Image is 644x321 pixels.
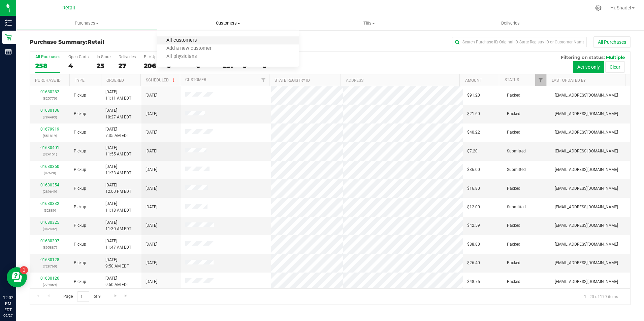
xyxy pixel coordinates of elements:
[555,279,618,285] span: [EMAIL_ADDRESS][DOMAIN_NAME]
[555,167,618,173] span: [EMAIL_ADDRESS][DOMAIN_NAME]
[146,111,157,117] span: [DATE]
[555,92,618,99] span: [EMAIL_ADDRESS][DOMAIN_NAME]
[555,148,618,154] span: [EMAIL_ADDRESS][DOMAIN_NAME]
[505,77,519,82] a: Status
[40,145,59,150] a: 01680401
[105,107,131,120] span: [DATE] 10:27 AM EDT
[105,164,131,176] span: [DATE] 11:33 AM EDT
[110,291,120,300] a: Go to the next page
[74,222,86,229] span: Pickup
[555,241,618,248] span: [EMAIL_ADDRESS][DOMAIN_NAME]
[30,39,230,45] h3: Purchase Summary:
[507,111,520,117] span: Packed
[105,257,129,270] span: [DATE] 9:50 AM EDT
[5,48,12,55] inline-svg: Reports
[40,127,59,132] a: 01679919
[16,16,157,30] a: Purchases
[507,222,520,229] span: Packed
[452,37,587,47] input: Search Purchase ID, Original ID, State Registry ID or Customer Name...
[40,239,59,243] a: 01680307
[40,201,59,206] a: 01680332
[467,167,480,173] span: $36.00
[106,78,124,83] a: Ordered
[74,111,86,117] span: Pickup
[467,260,480,266] span: $26.40
[74,92,86,99] span: Pickup
[467,111,480,117] span: $21.60
[146,148,157,154] span: [DATE]
[119,55,136,59] div: Deliveries
[157,20,298,26] span: Customers
[555,111,618,117] span: [EMAIL_ADDRESS][DOMAIN_NAME]
[507,129,520,136] span: Packed
[579,291,623,301] span: 1 - 20 of 179 items
[157,38,206,43] span: All customers
[185,77,206,82] a: Customer
[146,204,157,210] span: [DATE]
[34,226,66,232] p: (842492)
[555,185,618,192] span: [EMAIL_ADDRESS][DOMAIN_NAME]
[20,266,28,274] iframe: Resource center unread badge
[34,95,66,102] p: (825770)
[507,279,520,285] span: Packed
[74,167,86,173] span: Pickup
[146,78,176,82] a: Scheduled
[34,170,66,176] p: (87628)
[573,61,604,73] button: Active only
[492,20,529,26] span: Deliveries
[34,151,66,157] p: (324151)
[535,74,546,86] a: Filter
[440,16,581,30] a: Deliveries
[74,241,86,248] span: Pickup
[35,55,60,59] div: All Purchases
[105,126,129,139] span: [DATE] 7:35 AM EDT
[467,241,480,248] span: $88.80
[121,291,131,300] a: Go to the last page
[146,92,157,99] span: [DATE]
[3,295,13,313] p: 12:02 PM EDT
[5,34,12,41] inline-svg: Retail
[555,129,618,136] span: [EMAIL_ADDRESS][DOMAIN_NAME]
[74,279,86,285] span: Pickup
[507,185,520,192] span: Packed
[552,78,586,83] a: Last Updated By
[74,204,86,210] span: Pickup
[58,291,106,302] span: Page of 9
[3,313,13,318] p: 09/27
[40,164,59,169] a: 01680360
[88,39,104,45] span: Retail
[75,78,85,83] a: Type
[146,185,157,192] span: [DATE]
[105,182,131,195] span: [DATE] 12:00 PM EDT
[62,5,75,11] span: Retail
[555,204,618,210] span: [EMAIL_ADDRESS][DOMAIN_NAME]
[507,204,526,210] span: Submitted
[467,92,480,99] span: $91.20
[467,279,480,285] span: $48.75
[74,260,86,266] span: Pickup
[105,201,131,213] span: [DATE] 11:18 AM EDT
[606,55,625,60] span: Multiple
[507,241,520,248] span: Packed
[74,185,86,192] span: Pickup
[467,148,478,154] span: $7.20
[507,148,526,154] span: Submitted
[40,183,59,187] a: 01680354
[34,133,66,139] p: (551819)
[34,282,66,288] p: (279869)
[40,276,59,281] a: 01680126
[34,263,66,270] p: (728760)
[7,267,27,287] iframe: Resource center
[68,62,89,70] div: 4
[35,62,60,70] div: 258
[467,204,480,210] span: $12.00
[34,244,66,251] p: (895887)
[275,78,310,83] a: State Registry ID
[299,20,440,26] span: Tills
[594,5,603,11] div: Manage settings
[146,241,157,248] span: [DATE]
[605,61,625,73] button: Clear
[146,222,157,229] span: [DATE]
[157,46,221,51] span: Add a new customer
